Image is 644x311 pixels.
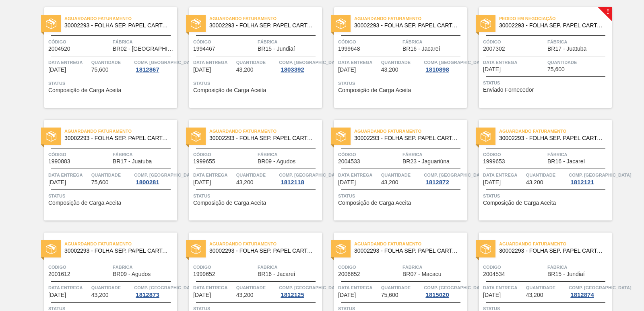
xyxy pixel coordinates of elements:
span: BR15 - Jundiaí [547,271,585,277]
span: Comp. Carga [569,171,631,179]
span: Comp. Carga [424,284,486,292]
span: Comp. Carga [424,58,486,66]
a: !statusPedido em Negociação30002293 - FOLHA SEP. PAPEL CARTAO 1200x1000M 350gCódigo2007302Fábrica... [467,7,612,108]
span: Composição de Carga Aceita [193,200,266,206]
span: Código [193,38,256,46]
span: 22/09/2025 [48,292,66,298]
span: Fábrica [113,150,175,159]
div: 1812125 [279,292,305,298]
span: 2007302 [483,46,505,52]
span: 15/09/2025 [338,67,356,73]
div: 1810898 [424,66,450,73]
div: 1812118 [279,179,305,185]
span: 30002293 - FOLHA SEP. PAPEL CARTAO 1200x1000M 350g [354,248,460,254]
a: statusAguardando Faturamento30002293 - FOLHA SEP. PAPEL CARTAO 1200x1000M 350gCódigo2004533Fábric... [322,120,467,220]
span: Fábrica [258,263,320,271]
span: Status [193,79,320,87]
span: 1999653 [483,159,505,165]
span: 75,600 [91,67,109,73]
a: statusAguardando Faturamento30002293 - FOLHA SEP. PAPEL CARTAO 1200x1000M 350gCódigo1999648Fábric... [322,7,467,108]
span: Fábrica [547,150,610,159]
img: status [191,131,201,142]
img: status [191,244,201,254]
span: 15/09/2025 [193,67,211,73]
span: Código [193,263,256,271]
span: Código [338,38,400,46]
a: Comp. [GEOGRAPHIC_DATA]1812873 [134,284,175,298]
span: Quantidade [547,58,610,66]
span: Status [483,192,610,200]
span: 1999648 [338,46,360,52]
span: BR16 - Jacareí [547,159,585,165]
img: status [336,19,346,29]
span: BR17 - Juatuba [547,46,586,52]
img: status [481,131,491,142]
span: Data entrega [48,171,89,179]
span: Comp. Carga [279,58,341,66]
span: Comp. Carga [134,58,196,66]
div: 1812867 [134,66,161,73]
span: 75,600 [547,66,565,72]
span: Data entrega [483,58,545,66]
span: Fábrica [547,38,610,46]
div: 1812874 [569,292,595,298]
span: Data entrega [338,284,379,292]
a: Comp. [GEOGRAPHIC_DATA]1812874 [569,284,610,298]
span: 2006652 [338,271,360,277]
span: Status [338,79,465,87]
div: 1815020 [424,292,450,298]
span: 2004533 [338,159,360,165]
a: Comp. [GEOGRAPHIC_DATA]1803392 [279,58,320,73]
span: 43,200 [526,179,543,185]
img: status [481,19,491,29]
a: Comp. [GEOGRAPHIC_DATA]1810898 [424,58,465,73]
span: BR09 - Agudos [258,159,295,165]
div: 1812872 [424,179,450,185]
span: 43,200 [381,179,398,185]
span: Status [48,192,175,200]
span: Aguardando Faturamento [354,127,467,135]
span: 30002293 - FOLHA SEP. PAPEL CARTAO 1200x1000M 350g [64,135,171,141]
img: status [481,244,491,254]
img: status [336,131,346,142]
span: 30002293 - FOLHA SEP. PAPEL CARTAO 1200x1000M 350g [499,248,605,254]
span: Código [338,263,400,271]
span: BR16 - Jacareí [258,271,295,277]
span: 30002293 - FOLHA SEP. PAPEL CARTAO 1200x1000M 350g [354,23,460,29]
span: Comp. Carga [279,284,341,292]
span: Fábrica [113,38,175,46]
span: 43,200 [91,292,109,298]
span: Comp. Carga [424,171,486,179]
span: Quantidade [236,58,277,66]
span: Data entrega [483,171,524,179]
span: Composição de Carga Aceita [338,200,411,206]
span: 43,200 [236,292,254,298]
span: Aguardando Faturamento [209,14,322,23]
a: statusAguardando Faturamento30002293 - FOLHA SEP. PAPEL CARTAO 1200x1000M 350gCódigo1999655Fábric... [177,120,322,220]
span: 43,200 [236,67,254,73]
a: Comp. [GEOGRAPHIC_DATA]1815020 [424,284,465,298]
span: 1999655 [193,159,215,165]
div: 1803392 [279,66,305,73]
a: statusAguardando Faturamento30002293 - FOLHA SEP. PAPEL CARTAO 1200x1000M 350gCódigo1999653Fábric... [467,120,612,220]
span: Quantidade [236,171,277,179]
span: Fábrica [258,150,320,159]
span: Composição de Carga Aceita [193,87,266,93]
span: Data entrega [483,284,524,292]
span: Pedido em Negociação [499,14,612,23]
span: Quantidade [526,171,567,179]
span: Aguardando Faturamento [209,127,322,135]
span: 2004534 [483,271,505,277]
span: 30002293 - FOLHA SEP. PAPEL CARTAO 1200x1000M 350g [499,135,605,141]
span: Data entrega [193,58,234,66]
span: BR15 - Jundiaí [258,46,295,52]
span: Status [48,79,175,87]
img: status [336,244,346,254]
span: Composição de Carga Aceita [48,200,121,206]
span: Data entrega [48,58,89,66]
span: 30002293 - FOLHA SEP. PAPEL CARTAO 1200x1000M 350g [354,135,460,141]
span: Código [48,38,111,46]
div: 1812121 [569,179,595,185]
span: Quantidade [526,284,567,292]
span: Quantidade [91,58,132,66]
